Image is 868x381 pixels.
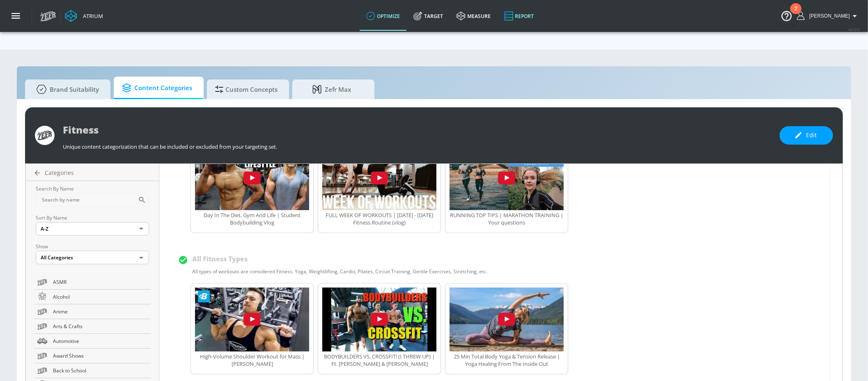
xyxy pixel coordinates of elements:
a: measure [450,1,498,31]
input: Search by name [36,193,138,207]
span: Alcohol [53,293,147,301]
span: Automotive [53,337,147,345]
p: Sort By Name [36,213,149,222]
span: ASMR [53,278,147,286]
div: A-Z [36,222,149,236]
a: Automotive [34,334,151,349]
a: Report [498,1,541,31]
img: GjMSgK5H4ho [450,288,564,352]
div: RUNNING TOP TIPS | MARATHON TRAINING | Your questions [450,211,564,226]
button: Mgkpk1pVBjE [195,288,309,353]
span: Brand Suitability [33,79,99,99]
div: High-Volume Shoulder Workout for Mass | [PERSON_NAME] [195,353,309,367]
a: Target [407,1,450,31]
a: Categories [29,169,159,177]
img: MRXurUTpV8w [450,146,564,210]
a: Anime [34,304,151,319]
div: Unique content categorization that can be included or excluded from your targeting set. [63,139,772,150]
a: ASMR [34,275,151,290]
a: Back to School [34,363,151,378]
button: YAKndIjHpyE [195,146,309,211]
span: login as: sarah.grindle@zefr.com [806,13,850,19]
span: v 4.32.0 [848,27,860,32]
span: Categories [45,169,74,177]
span: Content Categories [122,78,192,98]
p: Show [36,242,149,251]
img: YAKndIjHpyE [195,146,309,210]
a: Award Shows [34,349,151,363]
div: BODYBUILDERS VS. CROSSFIT! (I THREW UP) | Ft. [PERSON_NAME] & [PERSON_NAME] [322,353,436,367]
button: [PERSON_NAME] [797,11,860,21]
a: Arts & Crafts [34,319,151,334]
a: Alcohol [34,290,151,304]
div: Day In The Diet, Gym And Life | Student Bodybuilding Vlog [195,211,309,226]
span: Arts & Crafts [53,322,147,331]
button: JbSl281e65s [322,146,436,211]
span: Zefr Max [301,79,363,99]
span: Edit [796,130,817,141]
a: optimize [360,1,407,31]
a: Atrium [65,10,103,22]
button: Open Resource Center, 2 new notifications [775,4,798,27]
span: Anime [53,307,147,316]
span: Back to School [53,366,147,375]
div: Atrium [80,12,103,20]
div: All types of workouts are considered Fitness. Yoga, Weightlifting, Cardio, Pilates, Circuit Train... [192,268,487,275]
div: 25 Min Total Body Yoga & Tension Release | Yoga Healing From The Inside Out [450,353,564,367]
p: Search By Name [36,184,149,193]
button: MRXurUTpV8w [450,146,564,211]
button: dlnH4OCFdgI [322,288,436,353]
div: All Categories [36,251,149,264]
img: Mgkpk1pVBjE [195,288,309,352]
div: FULL WEEK OF WORKOUTS | [DATE] - [DATE] Fitness Routine (vlog) [322,211,436,226]
div: 2 [795,9,797,19]
button: Edit [780,126,833,145]
button: GjMSgK5H4ho [450,288,564,353]
img: dlnH4OCFdgI [322,288,436,352]
img: JbSl281e65s [322,146,436,210]
span: Award Shows [53,352,147,360]
span: Custom Concepts [215,79,278,99]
